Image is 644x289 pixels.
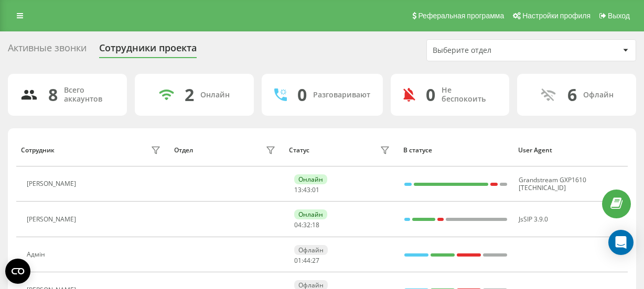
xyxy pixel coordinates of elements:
[518,147,623,154] div: User Agent
[294,245,328,255] div: Офлайн
[21,147,55,154] div: Сотрудник
[294,256,302,265] span: 01
[418,12,504,20] span: Реферальная программа
[294,257,319,264] div: : :
[312,185,319,194] span: 01
[294,209,327,219] div: Онлайн
[27,180,79,187] div: [PERSON_NAME]
[608,230,634,255] div: Open Intercom Messenger
[312,220,319,229] span: 18
[403,147,508,154] div: В статусе
[294,185,302,194] span: 13
[608,12,630,20] span: Выход
[185,85,194,105] div: 2
[583,91,614,99] div: Офлайн
[303,185,310,194] span: 43
[519,215,548,224] span: JsSIP 3.9.0
[48,85,58,105] div: 8
[303,220,310,229] span: 32
[294,221,319,229] div: : :
[426,85,435,105] div: 0
[174,147,193,154] div: Отдел
[27,251,48,258] div: Адмін
[289,147,309,154] div: Статус
[433,46,558,55] div: Выберите отдел
[442,86,497,104] div: Не беспокоить
[294,174,327,184] div: Онлайн
[64,86,114,104] div: Всего аккаунтов
[519,175,586,192] span: Grandstream GXP1610 [TECHNICAL_ID]
[294,220,302,229] span: 04
[5,259,30,284] button: Open CMP widget
[99,42,197,59] div: Сотрудники проекта
[567,85,577,105] div: 6
[297,85,307,105] div: 0
[312,256,319,265] span: 27
[294,186,319,194] div: : :
[27,216,79,223] div: [PERSON_NAME]
[303,256,310,265] span: 44
[200,91,230,99] div: Онлайн
[8,42,87,59] div: Активные звонки
[522,12,591,20] span: Настройки профиля
[313,91,370,99] div: Разговаривают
